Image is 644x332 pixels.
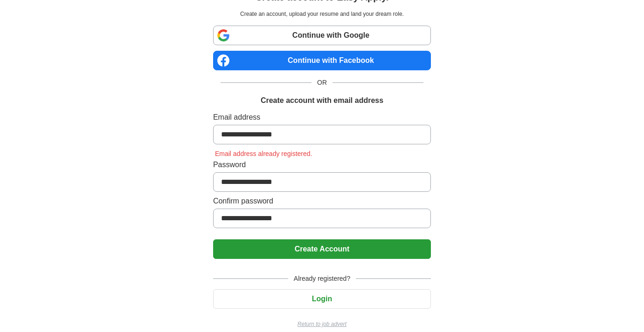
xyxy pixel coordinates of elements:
[213,112,431,123] label: Email address
[213,26,431,45] a: Continue with Google
[312,78,332,88] span: OR
[213,159,431,170] label: Password
[213,320,431,328] a: Return to job advert
[213,196,431,207] label: Confirm password
[261,95,383,106] h1: Create account with email address
[213,51,431,70] a: Continue with Facebook
[213,295,431,303] a: Login
[213,150,314,157] span: Email address already registered.
[213,239,431,259] button: Create Account
[288,274,356,284] span: Already registered?
[213,289,431,309] button: Login
[215,10,429,18] p: Create an account, upload your resume and land your dream role.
